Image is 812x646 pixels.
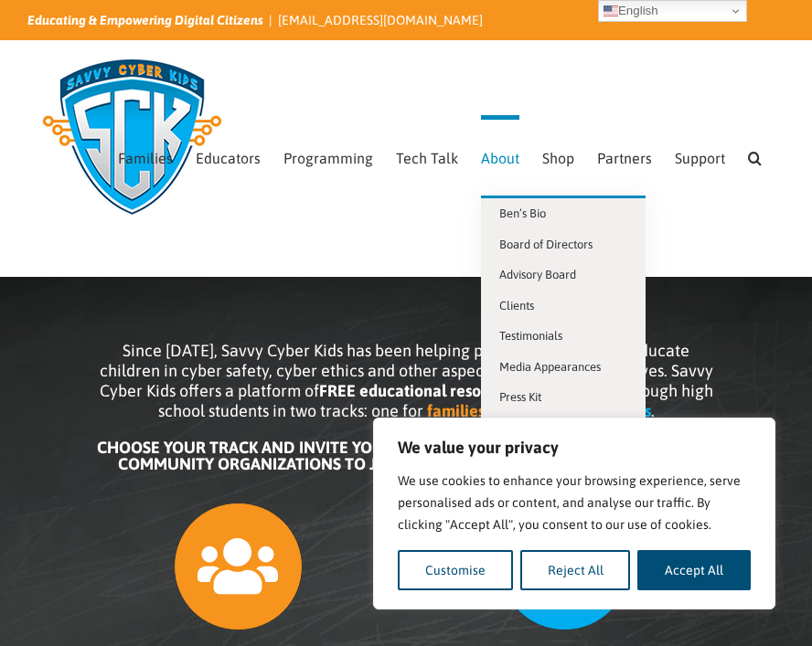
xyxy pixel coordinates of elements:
span: Testimonials [499,329,562,343]
a: [EMAIL_ADDRESS][DOMAIN_NAME] [278,13,483,27]
span: Ben’s Bio [499,207,546,220]
a: Board of Directors [481,229,646,260]
a: Families [118,115,173,196]
span: Programming [283,151,373,165]
a: Clients [481,291,646,322]
span: Tech Talk [396,151,458,165]
p: We use cookies to enhance your browsing experience, serve personalised ads or content, and analys... [398,470,751,535]
i: Educating & Empowering Digital Citizens [27,13,263,27]
b: families [427,401,485,420]
a: Tech Talk [396,115,458,196]
span: Partners [597,151,652,165]
span: Clients [499,299,534,312]
span: Press Kit [499,390,541,404]
button: Reject All [520,550,631,590]
span: Support [675,151,725,165]
nav: Main Menu [118,115,785,196]
a: Press Releases [481,413,646,444]
a: Media Appearances [481,352,646,383]
a: Support [675,115,725,196]
span: . [651,401,655,420]
span: Advisory Board [499,268,576,281]
a: Partners [597,115,652,196]
a: Ben’s Bio [481,198,646,229]
b: FREE educational resources [319,381,520,400]
a: About [481,115,519,196]
a: Shop [542,115,574,196]
button: Accept All [637,550,751,590]
img: Savvy Cyber Kids Logo [27,46,237,228]
a: Search [748,115,762,196]
a: Programming [283,115,373,196]
a: Educators [196,115,261,196]
a: Testimonials [481,321,646,352]
span: Media Appearances [499,360,601,374]
span: Since [DATE], Savvy Cyber Kids has been helping parents and teachers educate children in cyber sa... [100,341,713,420]
span: Shop [542,151,574,165]
span: Board of Directors [499,238,593,251]
img: en [604,4,618,18]
a: Advisory Board [481,259,646,291]
button: Customise [398,550,513,590]
b: CHOOSE YOUR TRACK AND INVITE YOUR FRIENDS, FAMILY MEMBERS, SCHOOLS AND COMMUNITY ORGANIZATIONS TO... [97,438,715,490]
p: We value your privacy [398,437,751,459]
span: Educators [196,151,261,165]
a: Press Kit [481,382,646,413]
span: Families [118,151,173,165]
span: About [481,151,519,165]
